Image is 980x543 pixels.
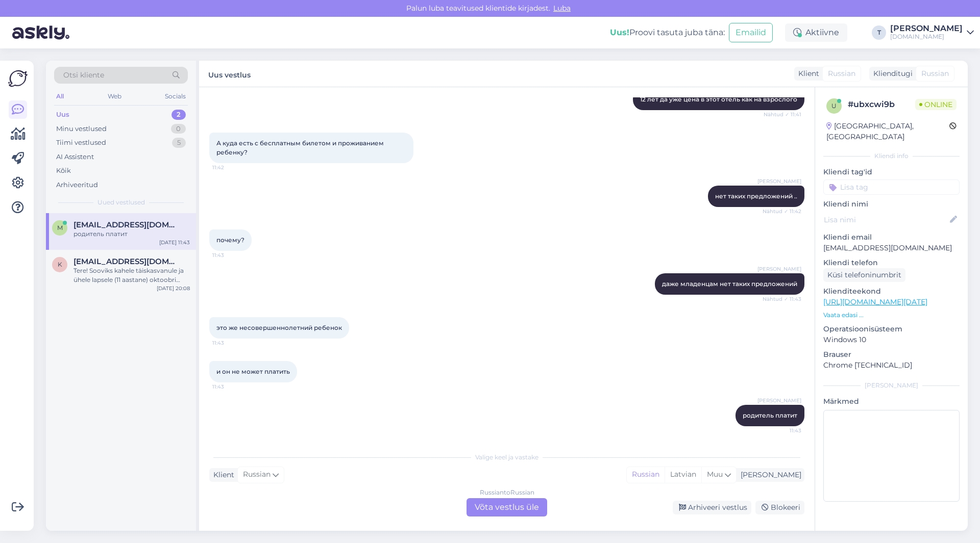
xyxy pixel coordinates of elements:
[828,68,855,79] span: Russian
[823,311,960,320] p: Vaata edasi ...
[823,324,960,334] p: Operatsioonisüsteem
[73,220,180,229] span: mtsistjakov@gmail.com
[106,90,124,103] div: Web
[823,257,960,268] p: Kliendi telefon
[823,243,960,253] p: [EMAIL_ADDRESS][DOMAIN_NAME]
[171,124,186,134] div: 0
[785,23,847,42] div: Aktiivne
[212,383,251,391] span: 11:43
[209,453,804,462] div: Valige keel ja vastake
[157,285,190,292] div: [DATE] 20:08
[610,27,725,39] div: Proovi tasuta juba täna:
[665,467,701,482] div: Latvian
[729,23,773,42] button: Emailid
[757,265,801,273] span: [PERSON_NAME]
[823,199,960,210] p: Kliendi nimi
[208,67,251,81] label: Uus vestlus
[212,251,251,259] span: 11:43
[63,70,104,81] span: Otsi kliente
[627,467,665,482] div: Russian
[823,349,960,360] p: Brauser
[662,280,797,288] span: даже младенцам нет таких предложений
[823,381,960,390] div: [PERSON_NAME]
[757,397,801,404] span: [PERSON_NAME]
[57,224,63,231] span: m
[743,411,797,419] span: родитель платит
[707,470,723,479] span: Muu
[823,151,960,161] div: Kliendi info
[890,24,974,41] a: [PERSON_NAME][DOMAIN_NAME]
[673,501,751,514] div: Arhiveeri vestlus
[755,501,804,514] div: Blokeeri
[737,470,801,480] div: [PERSON_NAME]
[915,99,957,110] span: Online
[715,192,797,200] span: нет таких предложений ..
[209,470,234,480] div: Klient
[823,360,960,371] p: Chrome [TECHNICAL_ID]
[172,138,186,148] div: 5
[58,261,62,268] span: k
[216,236,244,244] span: почему?
[921,68,949,79] span: Russian
[757,177,801,185] span: [PERSON_NAME]
[763,111,801,118] span: Nähtud ✓ 11:41
[826,121,949,142] div: [GEOGRAPHIC_DATA], [GEOGRAPHIC_DATA]
[890,33,963,41] div: [DOMAIN_NAME]
[73,229,190,239] div: родитель платит
[823,167,960,177] p: Kliendi tag'id
[159,239,190,246] div: [DATE] 11:43
[831,102,837,110] span: u
[212,339,251,347] span: 11:43
[890,24,963,33] div: [PERSON_NAME]
[794,68,819,79] div: Klient
[824,214,948,225] input: Lisa nimi
[610,28,629,37] b: Uus!
[171,110,186,120] div: 2
[823,179,960,195] input: Lisa tag
[56,124,107,134] div: Minu vestlused
[73,266,190,285] div: Tere! Sooviks kahele täiskasvanule ja ühele lapsele (11 aastane) oktoobri lõpuks odavat nädalavah...
[56,152,94,162] div: AI Assistent
[872,25,886,40] div: T
[216,324,342,331] span: это же несовершеннолетний ребенок
[54,90,66,103] div: All
[8,69,28,88] img: Askly Logo
[467,498,547,516] div: Võta vestlus üle
[56,110,69,120] div: Uus
[56,166,71,176] div: Kõik
[550,4,574,13] span: Luba
[216,139,385,156] span: А куда есть с бесплатным билетом и проживанием ребенку?
[763,427,801,434] span: 11:43
[56,180,98,190] div: Arhiveeritud
[823,286,960,297] p: Klienditeekond
[763,295,801,303] span: Nähtud ✓ 11:43
[823,396,960,407] p: Märkmed
[823,297,927,306] a: [URL][DOMAIN_NAME][DATE]
[823,268,905,282] div: Küsi telefoninumbrit
[640,95,797,103] span: 12 лет да уже цена в этот отель как на взрослого
[56,138,106,148] div: Tiimi vestlused
[216,368,290,375] span: и он не может платить
[212,164,251,171] span: 11:42
[480,488,534,497] div: Russian to Russian
[243,469,271,480] span: Russian
[763,208,801,215] span: Nähtud ✓ 11:42
[848,98,915,111] div: # ubxcwi9b
[163,90,188,103] div: Socials
[97,198,145,207] span: Uued vestlused
[823,232,960,243] p: Kliendi email
[73,257,180,266] span: kairimnd@gmail.com
[823,334,960,345] p: Windows 10
[869,68,913,79] div: Klienditugi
